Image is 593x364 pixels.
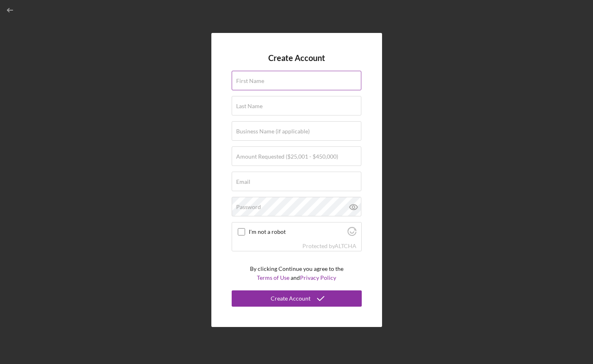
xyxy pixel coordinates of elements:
[257,274,289,281] a: Terms of Use
[271,290,311,307] div: Create Account
[348,230,356,237] a: Visit Altcha.org
[236,128,310,135] label: Business Name (if applicable)
[232,290,362,307] button: Create Account
[250,264,343,283] p: By clicking Continue you agree to the and
[249,229,345,235] label: I'm not a robot
[302,243,356,249] div: Protected by
[335,242,356,249] a: Visit Altcha.org
[236,179,250,185] label: Email
[236,103,263,109] label: Last Name
[300,274,336,281] a: Privacy Policy
[236,78,264,84] label: First Name
[236,153,338,160] label: Amount Requested ($25,001 - $450,000)
[236,204,261,210] label: Password
[268,53,325,63] h4: Create Account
